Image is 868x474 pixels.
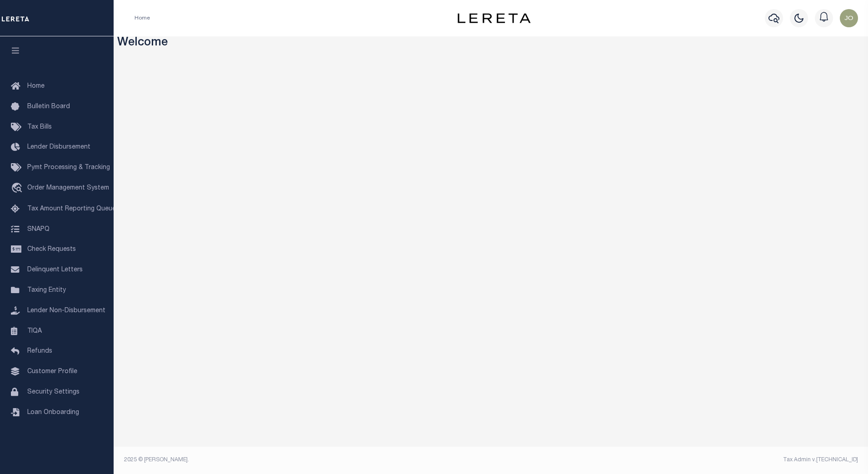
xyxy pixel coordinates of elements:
[27,348,52,354] span: Refunds
[27,409,79,416] span: Loan Onboarding
[27,246,76,253] span: Check Requests
[458,13,530,23] img: logo-dark.svg
[498,456,858,464] div: Tax Admin v.[TECHNICAL_ID]
[27,165,110,171] span: Pymt Processing & Tracking
[27,267,83,273] span: Delinquent Letters
[27,104,70,110] span: Bulletin Board
[27,83,45,90] span: Home
[27,226,50,232] span: SNAPQ
[27,308,105,314] span: Lender Non-Disbursement
[117,36,865,50] h3: Welcome
[27,185,109,191] span: Order Management System
[840,9,858,27] img: svg+xml;base64,PHN2ZyB4bWxucz0iaHR0cDovL3d3dy53My5vcmcvMjAwMC9zdmciIHBvaW50ZXItZXZlbnRzPSJub25lIi...
[27,287,66,294] span: Taxing Entity
[135,14,150,22] li: Home
[27,389,80,395] span: Security Settings
[27,144,90,150] span: Lender Disbursement
[27,124,52,130] span: Tax Bills
[27,206,116,212] span: Tax Amount Reporting Queue
[11,183,25,195] i: travel_explore
[117,456,491,464] div: 2025 © [PERSON_NAME].
[27,328,42,334] span: TIQA
[27,369,77,375] span: Customer Profile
